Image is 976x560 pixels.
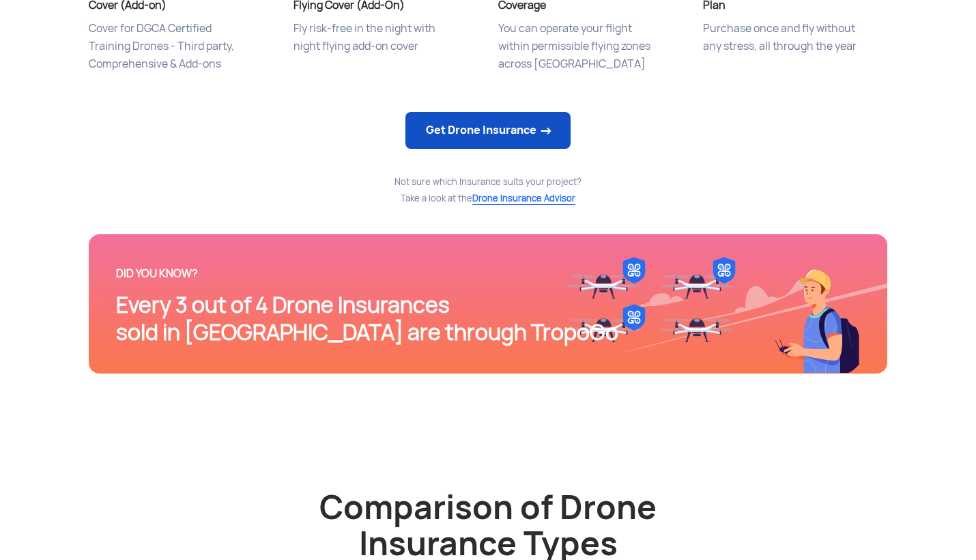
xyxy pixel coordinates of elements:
a: Get Drone Insurance [405,112,571,149]
div: Not sure which Insurance suits your project? Take a look at the [89,174,887,207]
div: Every 3 out of 4 Drone Insurances sold in [GEOGRAPHIC_DATA] are through TropoGo [116,292,860,346]
span: Drone Insurance Advisor [472,193,575,205]
div: DID YOU KNOW? [116,262,860,286]
p: Fly risk-free in the night with night flying add-on cover [293,20,478,88]
p: Purchase once and fly without any stress, all through the year [703,20,887,88]
p: Cover for DGCA Certified Training Drones - Third party, Comprehensive & Add-ons [89,20,273,88]
p: You can operate your flight within permissible flying zones across [GEOGRAPHIC_DATA] [498,20,683,88]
